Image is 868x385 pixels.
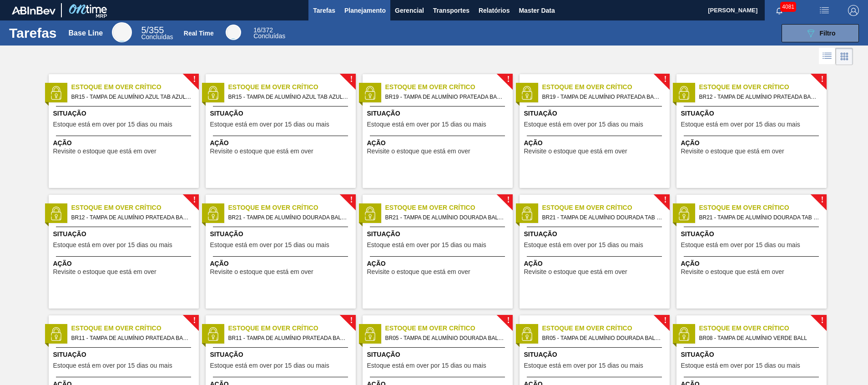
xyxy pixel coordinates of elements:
button: Filtro [782,24,859,42]
img: status [206,327,220,341]
span: ! [507,76,510,83]
span: Revisite o estoque que está em over [681,148,784,155]
span: Revisite o estoque que está em over [681,268,784,275]
span: Estoque em Over Crítico [385,324,513,333]
div: Base Line [69,29,103,37]
img: TNhmsLtSVTkK8tSr43FrP2fwEKptu5GPRR3wAAAABJRU5ErkJggg== [12,6,56,15]
span: Estoque em Over Crítico [542,82,670,92]
span: Estoque está em over por 15 dias ou mais [681,362,800,369]
span: Ação [367,259,510,268]
img: status [363,207,377,220]
span: Estoque está em over por 15 dias ou mais [681,242,800,248]
span: Ação [524,138,667,148]
span: Situação [367,109,510,118]
span: Filtro [820,30,836,37]
span: Estoque em Over Crítico [699,324,827,333]
span: ! [821,197,823,203]
span: Situação [210,109,353,118]
span: ! [664,76,666,83]
span: 5 [141,25,146,35]
span: Planejamento [344,5,386,16]
span: Ação [367,138,510,148]
div: Base Line [141,26,173,40]
span: Revisite o estoque que está em over [524,268,627,275]
span: / 372 [253,26,273,34]
span: Tarefas [313,5,335,16]
span: Ação [210,259,353,268]
span: BR21 - TAMPA DE ALUMÍNIO DOURADA BALL CDL [228,213,348,223]
span: Concluídas [141,33,173,41]
span: BR21 - TAMPA DE ALUMÍNIO DOURADA TAB DOURADO [699,213,819,223]
span: Ação [53,259,197,268]
span: Ação [681,138,824,148]
span: Situação [524,109,667,118]
span: BR05 - TAMPA DE ALUMÍNIO DOURADA BALL CDL [542,333,662,343]
div: Real Time [226,25,241,40]
span: Estoque em Over Crítico [542,203,670,213]
img: status [520,207,534,220]
span: ! [350,317,353,324]
span: Estoque em Over Crítico [542,324,670,333]
span: Revisite o estoque que está em over [210,148,313,155]
span: Estoque em Over Crítico [71,203,199,213]
img: status [520,86,534,100]
span: Estoque está em over por 15 dias ou mais [210,362,329,369]
span: Estoque está em over por 15 dias ou mais [367,242,486,248]
span: Estoque em Over Crítico [699,203,827,213]
span: Ação [681,259,824,268]
span: BR21 - TAMPA DE ALUMÍNIO DOURADA TAB DOURADO [542,213,662,223]
span: ! [507,197,510,203]
img: status [363,86,377,100]
img: status [520,327,534,341]
span: Estoque está em over por 15 dias ou mais [210,121,329,128]
div: Real Time [184,30,214,37]
img: userActions [819,5,830,16]
span: Estoque está em over por 15 dias ou mais [53,362,172,369]
span: 16 [253,26,261,34]
span: Situação [53,109,197,118]
img: status [206,86,220,100]
span: Situação [53,229,197,239]
span: Estoque em Over Crítico [71,82,199,92]
span: Estoque está em over por 15 dias ou mais [367,121,486,128]
span: Relatórios [479,5,510,16]
span: Estoque está em over por 15 dias ou mais [524,242,643,248]
span: Revisite o estoque que está em over [524,148,627,155]
span: Situação [367,350,510,360]
span: BR05 - TAMPA DE ALUMÍNIO DOURADA BALL CDL [385,333,505,343]
h1: Tarefas [9,28,57,38]
span: Estoque em Over Crítico [385,82,513,92]
span: Revisite o estoque que está em over [53,268,156,275]
span: Revisite o estoque que está em over [367,268,470,275]
span: BR15 - TAMPA DE ALUMÍNIO AZUL TAB AZUL BALL [228,92,348,102]
span: BR12 - TAMPA DE ALUMÍNIO PRATEADA BALL CDL [71,213,192,223]
span: ! [193,197,196,203]
span: Concluídas [253,32,285,40]
span: Estoque está em over por 15 dias ou mais [524,121,643,128]
span: BR19 - TAMPA DE ALUMÍNIO PRATEADA BALL CDL [542,92,662,102]
span: Estoque em Over Crítico [228,82,356,92]
span: Master Data [519,5,555,16]
span: Estoque em Over Crítico [228,203,356,213]
span: Situação [53,350,197,360]
span: Estoque está em over por 15 dias ou mais [53,242,172,248]
span: Ação [53,138,197,148]
img: status [49,207,63,220]
span: Estoque está em over por 15 dias ou mais [53,121,172,128]
span: Gerencial [395,5,424,16]
span: ! [507,317,510,324]
span: Estoque está em over por 15 dias ou mais [367,362,486,369]
span: Situação [210,229,353,239]
span: Situação [524,350,667,360]
span: ! [350,76,353,83]
img: status [677,327,691,341]
span: Transportes [433,5,469,16]
span: Situação [367,229,510,239]
div: Base Line [112,22,132,42]
span: ! [193,76,196,83]
span: Estoque em Over Crítico [699,82,827,92]
img: status [49,86,63,100]
img: status [206,207,220,220]
span: Estoque está em over por 15 dias ou mais [210,242,329,248]
span: BR11 - TAMPA DE ALUMÍNIO PRATEADA BALL CDL [228,333,348,343]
